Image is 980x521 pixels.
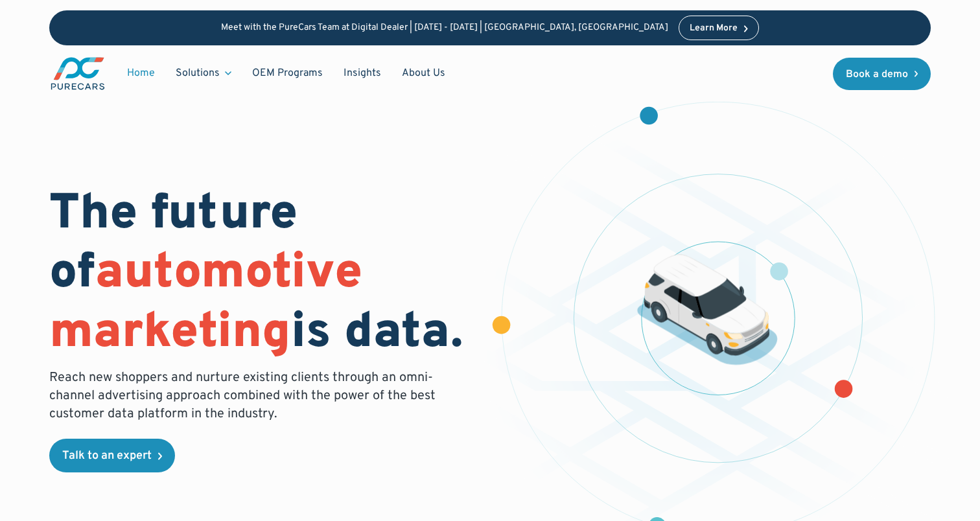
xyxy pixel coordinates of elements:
img: purecars logo [49,56,106,91]
a: Book a demo [833,58,931,90]
div: Learn More [690,24,738,33]
a: main [49,56,106,91]
a: Learn More [679,16,759,40]
div: Book a demo [846,69,908,80]
p: Reach new shoppers and nurture existing clients through an omni-channel advertising approach comb... [49,369,443,423]
a: OEM Programs [242,61,333,86]
span: automotive marketing [49,243,362,364]
img: illustration of a vehicle [637,255,778,365]
a: Talk to an expert [49,439,175,472]
a: Home [117,61,165,86]
a: About Us [391,61,456,86]
h1: The future of is data. [49,186,474,364]
div: Talk to an expert [62,450,152,462]
div: Solutions [165,61,242,86]
p: Meet with the PureCars Team at Digital Dealer | [DATE] - [DATE] | [GEOGRAPHIC_DATA], [GEOGRAPHIC_... [221,23,668,34]
a: Insights [333,61,391,86]
div: Solutions [176,66,220,80]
